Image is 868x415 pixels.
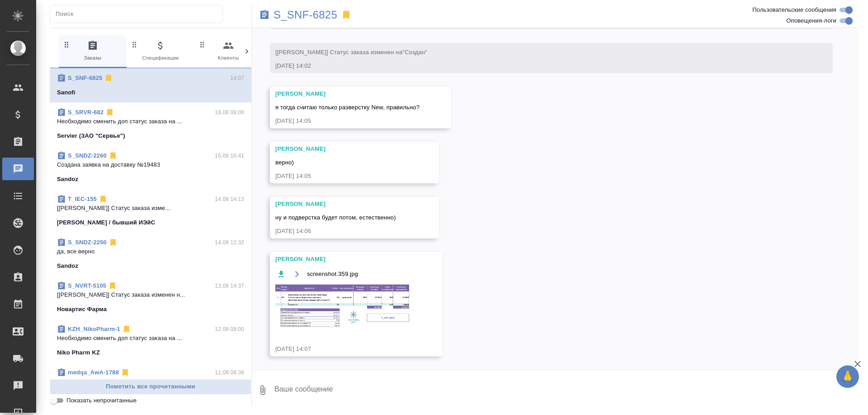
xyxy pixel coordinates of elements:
svg: Отписаться [105,108,114,117]
p: [[PERSON_NAME]] Статус заказа изме... [57,204,244,213]
span: screenshot.359.jpg [307,270,358,279]
img: screenshot.359.jpg [275,284,411,329]
p: Sanofi [57,88,75,97]
input: Поиск [56,8,222,20]
span: я тогда считаю только разверстку New, правильно? [275,104,420,111]
span: "Создан" [402,49,427,56]
p: Новартис Фарма [57,305,107,314]
p: 14:07 [230,74,244,83]
span: Пользовательские сообщения [752,5,836,14]
p: [PERSON_NAME] / бывший ИЭйС [57,218,155,227]
div: [PERSON_NAME] [275,89,420,98]
div: T_IEC-15514.08 14:13[[PERSON_NAME]] Статус заказа изме...[PERSON_NAME] / бывший ИЭйС [50,189,251,233]
div: [DATE] 14:05 [275,172,407,181]
svg: Отписаться [108,238,118,247]
a: KZH_NikoPharm-1 [68,326,120,332]
div: KZH_NikoPharm-112.08 08:00Необходимо сменить доп статус заказа на ...Niko Pharm KZ [50,319,251,363]
p: 12.08 08:00 [215,325,244,334]
p: [[PERSON_NAME]] Статус заказа изменен н... [57,290,244,299]
a: S_SNDZ-2250 [68,239,107,246]
span: Клиенты [198,40,259,62]
p: 14.08 12:32 [215,238,244,247]
span: Пометить все прочитанными [55,382,246,392]
svg: Отписаться [99,195,108,204]
div: S_NVRT-510513.08 14:37[[PERSON_NAME]] Статус заказа изменен н...Новартис Фарма [50,276,251,319]
a: S_SNF-6825 [274,10,337,19]
p: 13.08 14:37 [215,281,244,290]
p: Servier (ЗАО "Сервье") [57,131,125,140]
div: S_SRVR-68218.08 08:00Необходимо сменить доп статус заказа на ...Servier (ЗАО "Сервье") [50,103,251,146]
p: Sandoz [57,175,78,184]
div: [DATE] 14:05 [275,117,420,126]
p: 14.08 14:13 [215,195,244,204]
p: 18.08 08:00 [215,108,244,117]
span: Оповещения-логи [786,16,836,25]
span: Спецификации [130,40,191,62]
button: Скачать [275,268,287,280]
div: [PERSON_NAME] [275,200,407,209]
div: S_SNDZ-225014.08 12:32да, все верноSandoz [50,233,251,276]
button: 🙏 [836,365,859,388]
div: [DATE] 14:06 [275,227,407,236]
span: Показать непрочитанные [66,396,137,405]
p: 15.08 10:41 [215,151,244,160]
p: Необходимо сменить доп статус заказа на ... [57,117,244,126]
svg: Зажми и перетащи, чтобы поменять порядок вкладок [130,40,139,49]
a: S_SNDZ-2260 [68,152,107,159]
p: Sandoz [57,261,78,270]
div: [DATE] 14:07 [275,345,411,354]
div: [PERSON_NAME] [275,255,411,264]
svg: Зажми и перетащи, чтобы поменять порядок вкладок [198,40,207,49]
div: [DATE] 14:02 [275,61,801,70]
button: Пометить все прочитанными [50,379,251,395]
a: S_SNF-6825 [68,75,102,81]
p: Создана заявка на доставку №19483 [57,160,244,169]
span: [[PERSON_NAME]] Статус заказа изменен на [275,49,427,56]
svg: Отписаться [122,325,131,334]
p: да, все верно [57,247,244,256]
svg: Отписаться [108,281,117,290]
svg: Отписаться [121,368,130,377]
span: ну и подверстка будет потом, естественно) [275,214,396,221]
div: S_SNDZ-226015.08 10:41Создана заявка на доставку №19483Sandoz [50,146,251,189]
a: S_SRVR-682 [68,109,104,116]
a: medqa_AwA-1788 [68,369,119,376]
span: Заказы [62,40,123,62]
button: Открыть на драйве [291,268,302,280]
p: 11.08 08:38 [215,368,244,377]
span: верно) [275,159,294,166]
div: [PERSON_NAME] [275,145,407,154]
span: 🙏 [840,367,855,386]
div: S_SNF-682514:07Sanofi [50,68,251,103]
a: T_IEC-155 [68,196,97,202]
svg: Отписаться [108,151,118,160]
p: Niko Pharm KZ [57,348,100,357]
div: medqa_AwA-178811.08 08:38[[PERSON_NAME]] Работа Проверка тестов...AWATERA [50,363,251,406]
p: Необходимо сменить доп статус заказа на ... [57,334,244,343]
svg: Отписаться [104,74,113,83]
svg: Зажми и перетащи, чтобы поменять порядок вкладок [62,40,71,49]
a: S_NVRT-5105 [68,282,106,289]
p: [[PERSON_NAME]] Работа Проверка тестов... [57,377,244,386]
